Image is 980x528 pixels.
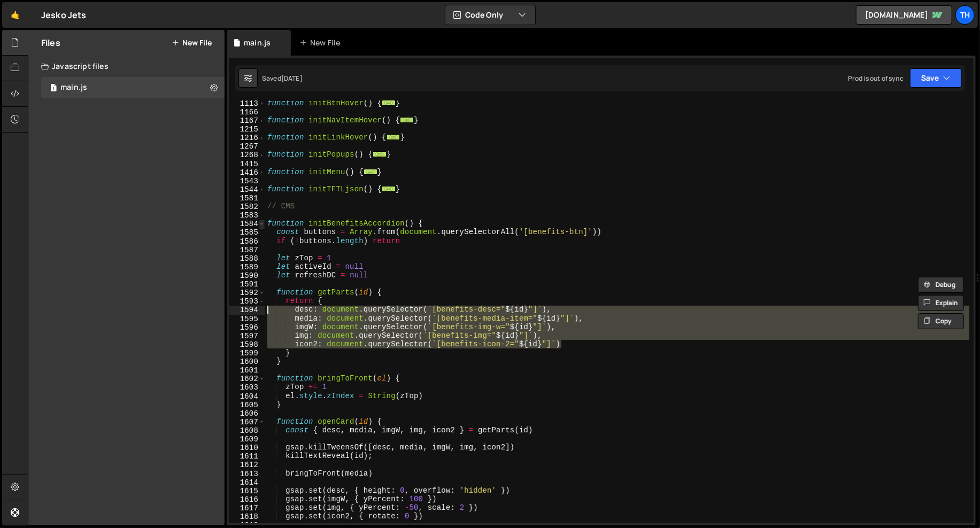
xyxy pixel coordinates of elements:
[229,435,265,444] div: 1609
[229,513,265,521] div: 1618
[28,56,225,77] div: Javascript files
[229,478,265,487] div: 1614
[229,375,265,383] div: 1602
[229,220,265,228] div: 1584
[445,5,535,25] button: Code Only
[364,168,377,174] span: ...
[229,401,265,409] div: 1605
[281,74,303,83] div: [DATE]
[229,108,265,117] div: 1166
[918,277,964,293] button: Debug
[229,332,265,340] div: 1597
[848,74,904,83] div: Prod is out of sync
[229,366,265,375] div: 1601
[60,83,87,92] div: main.js
[856,5,952,25] a: [DOMAIN_NAME]
[229,271,265,280] div: 1590
[229,470,265,478] div: 1613
[172,38,212,47] button: New File
[229,168,265,177] div: 1416
[229,383,265,392] div: 1603
[41,77,225,98] div: 16759/45776.js
[229,452,265,461] div: 1611
[229,392,265,401] div: 1604
[229,323,265,332] div: 1596
[229,504,265,513] div: 1617
[229,160,265,168] div: 1415
[229,426,265,435] div: 1608
[229,306,265,314] div: 1594
[400,117,414,123] span: ...
[229,444,265,452] div: 1610
[229,289,265,297] div: 1592
[229,142,265,151] div: 1267
[299,37,344,48] div: New File
[229,151,265,159] div: 1268
[918,295,964,311] button: Explain
[955,5,975,25] a: Th
[229,99,265,108] div: 1113
[229,349,265,358] div: 1599
[229,418,265,426] div: 1607
[229,237,265,246] div: 1586
[229,461,265,469] div: 1612
[229,409,265,418] div: 1606
[41,9,87,21] div: Jesko Jets
[229,263,265,271] div: 1589
[229,211,265,220] div: 1583
[373,151,387,157] span: ...
[382,100,396,106] span: ...
[229,487,265,495] div: 1615
[387,134,400,140] span: ...
[244,37,271,48] div: main.js
[229,228,265,237] div: 1585
[229,315,265,323] div: 1595
[910,68,962,88] button: Save
[382,186,396,192] span: ...
[229,203,265,211] div: 1582
[229,125,265,134] div: 1215
[229,117,265,125] div: 1167
[229,177,265,185] div: 1543
[229,194,265,203] div: 1581
[229,358,265,366] div: 1600
[50,84,57,93] span: 1
[262,74,303,83] div: Saved
[229,185,265,194] div: 1544
[41,37,60,49] h2: Files
[229,246,265,254] div: 1587
[229,254,265,263] div: 1588
[2,2,28,28] a: 🤙
[229,340,265,349] div: 1598
[229,280,265,289] div: 1591
[229,134,265,142] div: 1216
[229,297,265,306] div: 1593
[918,313,964,329] button: Copy
[229,495,265,504] div: 1616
